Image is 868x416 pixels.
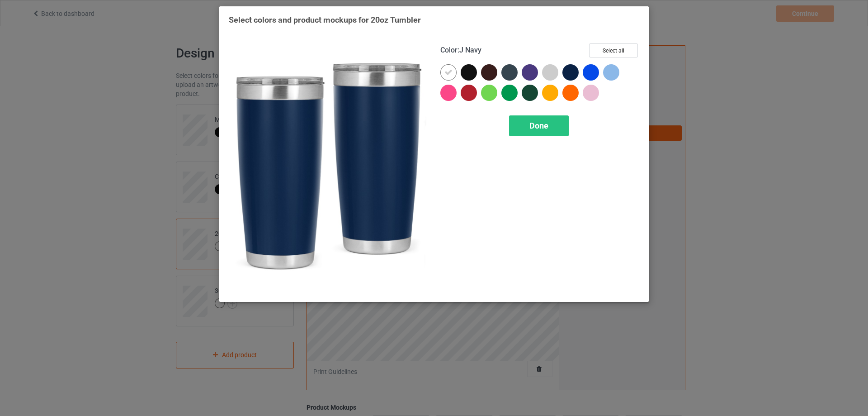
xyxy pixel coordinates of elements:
h4: : [440,46,481,55]
span: J Navy [459,46,481,54]
span: Select colors and product mockups for 20oz Tumbler [229,15,421,24]
span: Color [440,46,458,54]
button: Select all [589,43,638,57]
img: regular.jpg [229,43,428,292]
span: Done [529,121,548,130]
